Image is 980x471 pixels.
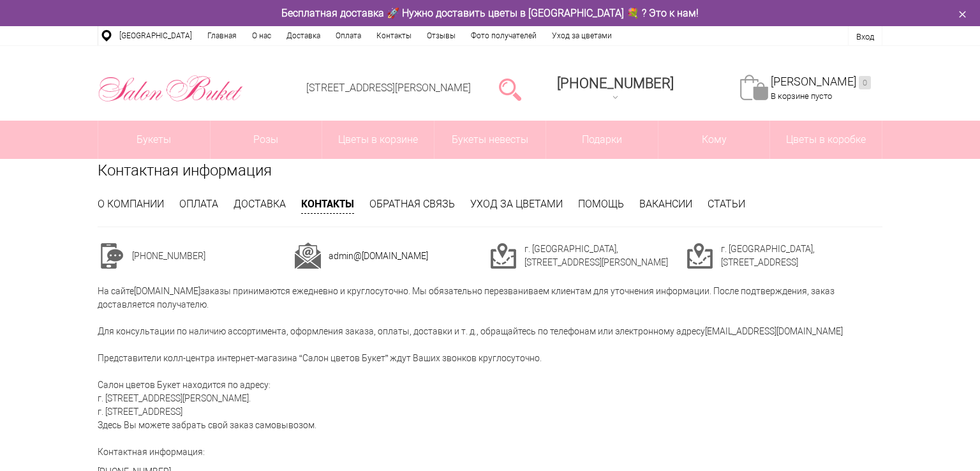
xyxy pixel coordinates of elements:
img: cont2.png [294,243,321,269]
a: О нас [244,26,279,45]
a: Уход за цветами [544,26,620,45]
img: cont1.png [98,243,124,269]
a: [DOMAIN_NAME] [134,286,200,296]
a: Контакты [369,26,419,45]
a: О компании [98,198,164,210]
a: Оплата [179,198,218,210]
td: [PHONE_NUMBER] [132,243,294,269]
a: Розы [211,121,322,159]
a: Статьи [708,198,745,210]
td: г. [GEOGRAPHIC_DATA], [STREET_ADDRESS] [721,243,883,269]
a: Доставка [279,26,328,45]
a: Помощь [578,198,624,210]
a: [STREET_ADDRESS][PERSON_NAME] [306,82,471,94]
span: Кому [658,121,770,159]
img: Цветы Нижний Новгород [98,72,244,105]
ins: 0 [859,76,871,89]
div: Бесплатная доставка 🚀 Нужно доставить цветы в [GEOGRAPHIC_DATA] 💐 ? Это к нам! [88,6,892,20]
img: cont3.png [490,243,517,269]
a: [PERSON_NAME] [771,75,871,89]
span: [PHONE_NUMBER] [557,75,674,91]
p: Контактная информация: [98,445,882,459]
a: Букеты невесты [434,121,546,159]
a: Отзывы [419,26,463,45]
a: Подарки [546,121,658,159]
h1: Контактная информация [98,159,882,182]
a: @[DOMAIN_NAME] [353,251,428,261]
span: В корзине пусто [771,91,832,101]
a: Уход за цветами [470,198,563,210]
a: [PHONE_NUMBER] [549,71,681,107]
td: г. [GEOGRAPHIC_DATA], [STREET_ADDRESS][PERSON_NAME] [524,243,687,269]
img: cont3.png [687,243,713,269]
a: Фото получателей [463,26,544,45]
a: [GEOGRAPHIC_DATA] [112,26,200,45]
a: [EMAIL_ADDRESS][DOMAIN_NAME] [705,326,843,336]
a: Вход [856,32,874,41]
a: Главная [200,26,244,45]
a: Контакты [301,197,354,214]
a: Вакансии [639,198,692,210]
a: Цветы в коробке [770,121,882,159]
a: Доставка [234,198,286,210]
a: admin [329,251,353,261]
a: Оплата [328,26,369,45]
a: Букеты [98,121,210,159]
a: Цветы в корзине [322,121,434,159]
a: Обратная связь [369,198,455,210]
